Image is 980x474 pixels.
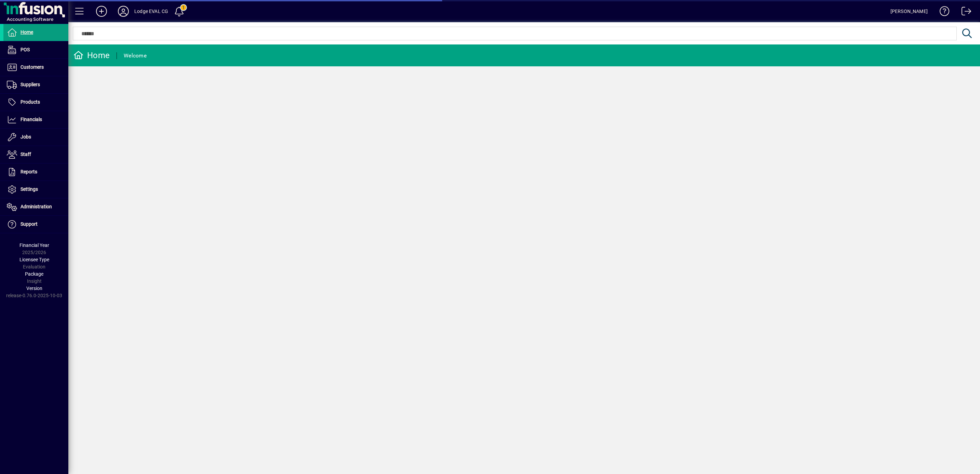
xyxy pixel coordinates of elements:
[25,271,43,277] span: Package
[3,181,68,198] a: Settings
[21,152,31,157] span: Staff
[3,76,68,93] a: Suppliers
[21,169,37,174] span: Reports
[124,50,147,61] div: Welcome
[21,134,31,140] span: Jobs
[21,47,30,52] span: POS
[21,64,44,70] span: Customers
[21,221,38,227] span: Support
[3,59,68,76] a: Customers
[91,5,112,17] button: Add
[21,82,40,87] span: Suppliers
[3,41,68,58] a: POS
[3,146,68,163] a: Staff
[21,204,52,209] span: Administration
[3,216,68,233] a: Support
[21,186,38,192] span: Settings
[112,5,134,17] button: Profile
[3,198,68,215] a: Administration
[956,1,971,24] a: Logout
[935,1,950,24] a: Knowledge Base
[3,94,68,111] a: Products
[21,117,42,122] span: Financials
[134,6,168,17] div: Lodge EVAL CG
[19,242,49,248] span: Financial Year
[890,6,928,17] div: [PERSON_NAME]
[73,50,110,61] div: Home
[3,129,68,146] a: Jobs
[3,111,68,128] a: Financials
[21,99,40,105] span: Products
[19,257,49,262] span: Licensee Type
[21,29,33,35] span: Home
[3,163,68,181] a: Reports
[26,286,42,291] span: Version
